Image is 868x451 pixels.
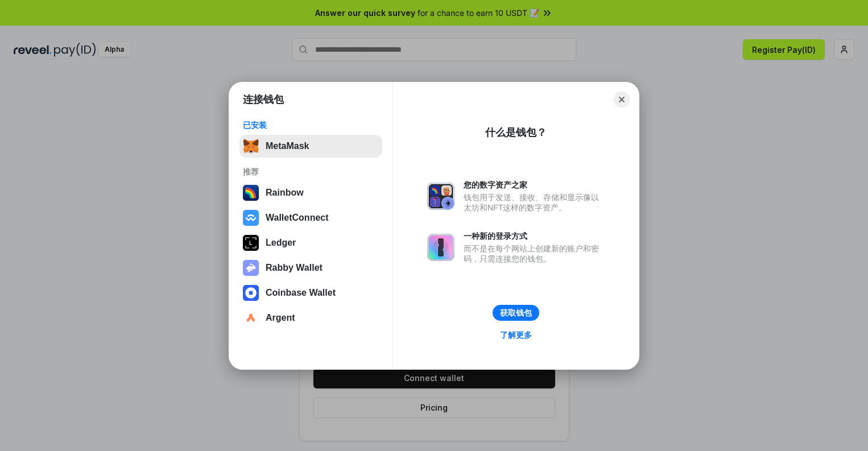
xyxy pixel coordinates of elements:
div: Rabby Wallet [266,263,323,273]
button: Argent [239,307,382,329]
img: svg+xml,%3Csvg%20xmlns%3D%22http%3A%2F%2Fwww.w3.org%2F2000%2Fsvg%22%20fill%3D%22none%22%20viewBox... [427,234,454,261]
div: 已安装 [243,120,379,130]
img: svg+xml,%3Csvg%20xmlns%3D%22http%3A%2F%2Fwww.w3.org%2F2000%2Fsvg%22%20width%3D%2228%22%20height%3... [243,235,259,251]
h1: 连接钱包 [243,93,284,106]
button: Coinbase Wallet [239,282,382,304]
img: svg+xml,%3Csvg%20width%3D%2228%22%20height%3D%2228%22%20viewBox%3D%220%200%2028%2028%22%20fill%3D... [243,285,259,301]
button: Rabby Wallet [239,256,382,279]
div: Coinbase Wallet [266,288,336,298]
button: MetaMask [239,135,382,158]
div: WalletConnect [266,213,329,223]
img: svg+xml,%3Csvg%20width%3D%2228%22%20height%3D%2228%22%20viewBox%3D%220%200%2028%2028%22%20fill%3D... [243,310,259,326]
div: 获取钱包 [500,308,532,318]
div: 一种新的登录方式 [464,231,605,241]
div: Argent [266,313,295,323]
div: MetaMask [266,141,309,151]
img: svg+xml,%3Csvg%20width%3D%2228%22%20height%3D%2228%22%20viewBox%3D%220%200%2028%2028%22%20fill%3D... [243,210,259,226]
button: Rainbow [239,181,382,204]
div: 钱包用于发送、接收、存储和显示像以太坊和NFT这样的数字资产。 [464,192,605,213]
button: Close [614,92,630,107]
img: svg+xml,%3Csvg%20xmlns%3D%22http%3A%2F%2Fwww.w3.org%2F2000%2Fsvg%22%20fill%3D%22none%22%20viewBox... [243,260,259,276]
img: svg+xml,%3Csvg%20xmlns%3D%22http%3A%2F%2Fwww.w3.org%2F2000%2Fsvg%22%20fill%3D%22none%22%20viewBox... [427,183,454,210]
img: svg+xml,%3Csvg%20width%3D%22120%22%20height%3D%22120%22%20viewBox%3D%220%200%20120%20120%22%20fil... [243,185,259,201]
div: Rainbow [266,188,304,198]
div: 什么是钱包？ [485,126,547,139]
div: 了解更多 [500,330,532,340]
button: Ledger [239,231,382,254]
div: 而不是在每个网站上创建新的账户和密码，只需连接您的钱包。 [464,243,605,264]
img: svg+xml,%3Csvg%20fill%3D%22none%22%20height%3D%2233%22%20viewBox%3D%220%200%2035%2033%22%20width%... [243,138,259,154]
button: 获取钱包 [493,305,539,321]
a: 了解更多 [493,328,539,342]
div: 推荐 [243,167,379,177]
div: 您的数字资产之家 [464,180,605,190]
button: WalletConnect [239,206,382,229]
div: Ledger [266,238,296,248]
